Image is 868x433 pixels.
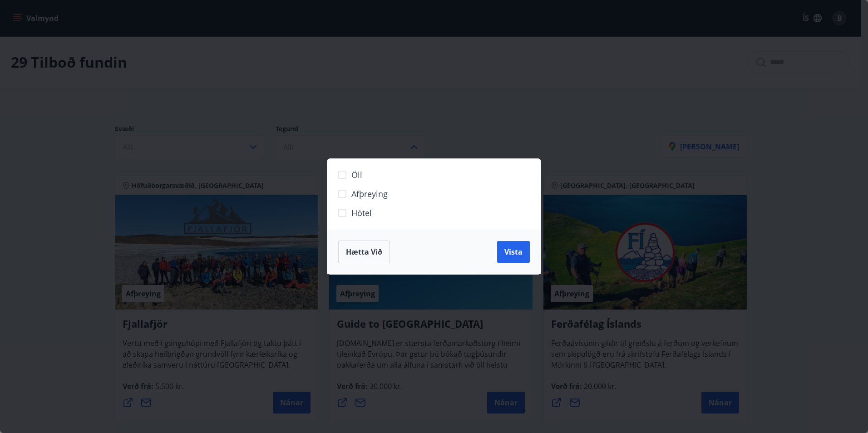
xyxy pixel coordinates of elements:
[338,241,390,263] button: Hætta við
[504,247,523,257] span: Vista
[346,247,382,257] span: Hætta við
[351,188,388,200] span: Afþreying
[351,207,372,219] span: Hótel
[351,169,362,181] span: Öll
[497,241,530,263] button: Vista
